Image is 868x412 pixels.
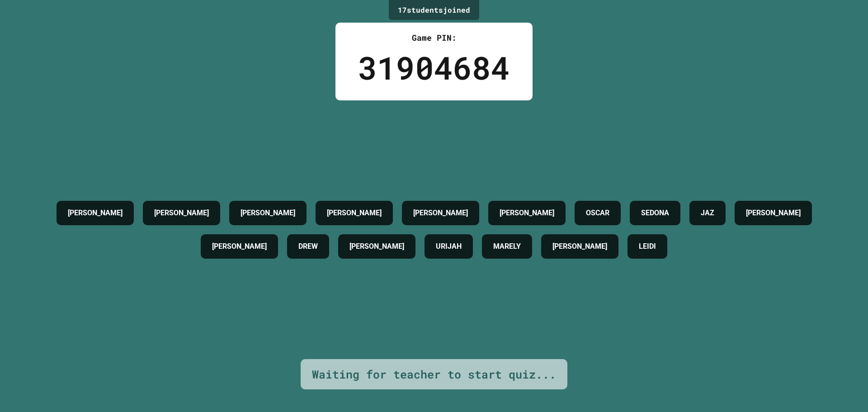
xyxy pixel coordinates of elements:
[349,241,404,252] h4: [PERSON_NAME]
[641,208,669,218] h4: SEDONA
[552,241,607,252] h4: [PERSON_NAME]
[639,241,656,252] h4: LEIDI
[312,366,556,383] div: Waiting for teacher to start quiz...
[327,208,382,218] h4: [PERSON_NAME]
[586,208,609,218] h4: OSCAR
[154,208,209,218] h4: [PERSON_NAME]
[701,208,714,218] h4: JAZ
[358,32,510,44] div: Game PIN:
[212,241,267,252] h4: [PERSON_NAME]
[298,241,318,252] h4: DREW
[746,208,801,218] h4: [PERSON_NAME]
[413,208,468,218] h4: [PERSON_NAME]
[241,208,295,218] h4: [PERSON_NAME]
[68,208,123,218] h4: [PERSON_NAME]
[358,44,510,91] div: 31904684
[500,208,554,218] h4: [PERSON_NAME]
[493,241,521,252] h4: MARELY
[436,241,462,252] h4: URIJAH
